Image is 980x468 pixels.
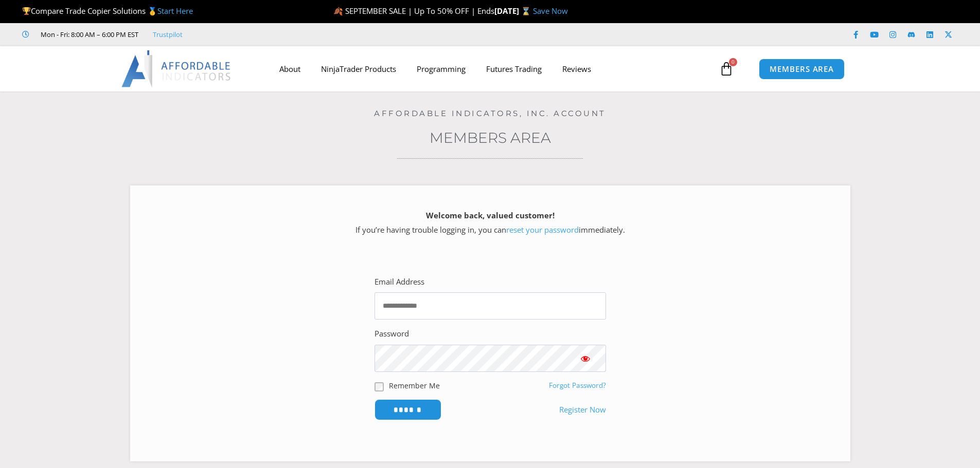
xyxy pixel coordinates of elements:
[23,7,30,15] img: 🏆
[153,28,183,41] a: Trustpilot
[157,6,193,16] a: Start Here
[476,57,552,81] a: Futures Trading
[389,380,440,391] label: Remember Me
[533,6,568,16] a: Save Now
[559,403,606,417] a: Register Now
[770,65,834,73] span: MEMBERS AREA
[759,59,845,80] a: MEMBERS AREA
[552,57,601,81] a: Reviews
[269,57,311,81] a: About
[22,6,193,16] span: Compare Trade Copier Solutions 🥇
[333,6,494,16] span: 🍂 SEPTEMBER SALE | Up To 50% OFF | Ends
[375,275,424,289] label: Email Address
[430,129,551,146] a: Members Area
[121,50,232,87] img: LogoAI | Affordable Indicators – NinjaTrader
[704,54,749,84] a: 0
[374,108,606,118] a: Affordable Indicators, Inc. Account
[375,327,409,341] label: Password
[506,224,579,235] a: reset your password
[406,57,476,81] a: Programming
[38,28,138,41] span: Mon - Fri: 8:00 AM – 6:00 PM EST
[311,57,406,81] a: NinjaTrader Products
[494,6,533,16] strong: [DATE] ⌛
[269,57,717,81] nav: Menu
[729,58,737,66] span: 0
[565,345,606,372] button: Show password
[549,381,606,390] a: Forgot Password?
[148,209,832,237] p: If you’re having trouble logging in, you can immediately.
[426,210,555,220] strong: Welcome back, valued customer!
